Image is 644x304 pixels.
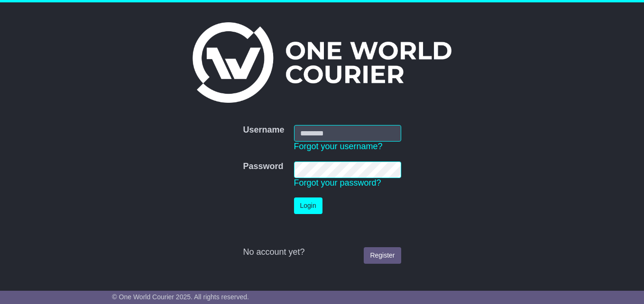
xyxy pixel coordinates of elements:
[243,125,284,135] label: Username
[294,142,383,151] a: Forgot your username?
[294,178,381,188] a: Forgot your password?
[364,247,401,264] a: Register
[294,197,322,214] button: Login
[112,293,249,301] span: © One World Courier 2025. All rights reserved.
[193,22,451,103] img: One World
[243,247,401,258] div: No account yet?
[243,161,283,172] label: Password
